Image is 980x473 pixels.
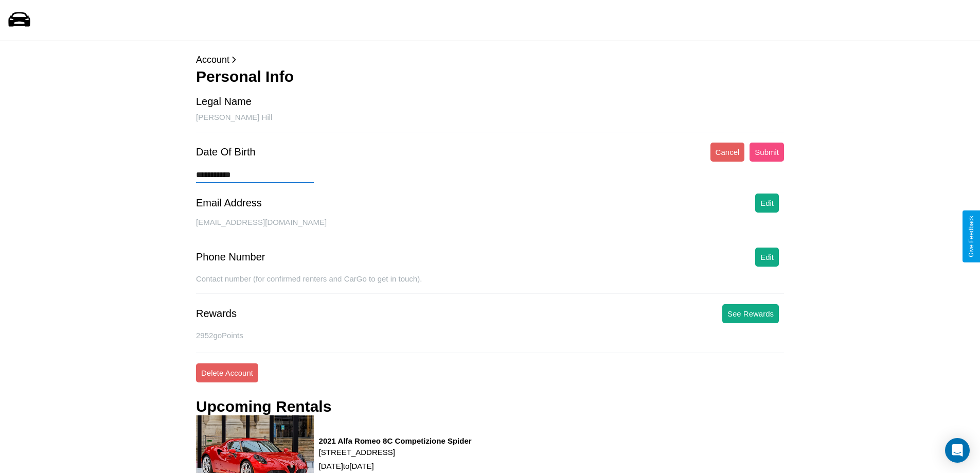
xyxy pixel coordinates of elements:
[196,51,784,68] p: Account
[196,96,252,108] div: Legal Name
[196,113,784,132] div: [PERSON_NAME] Hill
[722,304,779,323] button: See Rewards
[196,363,258,382] button: Delete Account
[196,328,784,342] p: 2952 goPoints
[196,251,265,263] div: Phone Number
[319,445,472,459] p: [STREET_ADDRESS]
[319,436,472,445] h3: 2021 Alfa Romeo 8C Competizione Spider
[319,459,472,473] p: [DATE] to [DATE]
[755,248,779,267] button: Edit
[945,438,970,463] div: Open Intercom Messenger
[755,194,779,213] button: Edit
[196,398,331,415] h3: Upcoming Rentals
[196,146,256,158] div: Date Of Birth
[750,143,784,162] button: Submit
[196,197,262,209] div: Email Address
[196,274,784,294] div: Contact number (for confirmed renters and CarGo to get in touch).
[196,68,784,85] h3: Personal Info
[196,218,784,237] div: [EMAIL_ADDRESS][DOMAIN_NAME]
[196,308,237,320] div: Rewards
[968,216,975,257] div: Give Feedback
[710,143,745,162] button: Cancel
